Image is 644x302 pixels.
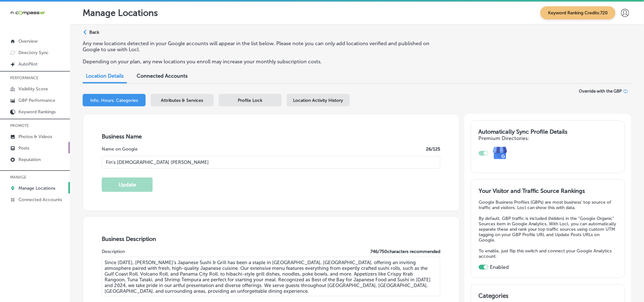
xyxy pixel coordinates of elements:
label: 26 /125 [426,146,440,152]
p: Depending on your plan, any new locations you enroll may increase your monthly subscription costs. [83,59,439,65]
p: To enable, just flip this switch and connect your Google Analytics account. [479,248,617,259]
p: Posts [18,145,29,151]
p: By default, GBP traffic is included (hidden) in the "Google Organic" Sources item in Google Analy... [479,216,617,243]
span: Info, Hours, Categories [90,98,138,103]
label: Enabled [490,264,509,270]
span: Location Details [86,73,124,79]
p: Google Business Profiles (GBPs) are most business' top source of traffic and visitors. Locl can s... [479,200,617,210]
span: Connected Accounts [137,73,188,79]
label: 746 / 750 characters recommended [370,249,440,254]
img: e7ababfa220611ac49bdb491a11684a6.png [488,141,512,165]
h4: Premium Directories: [479,135,617,141]
p: Reputation [18,157,41,162]
h3: Your Visitor and Traffic Source Rankings [479,187,617,194]
p: Visibility Score [18,86,48,92]
span: Override with the GBP [579,89,622,94]
p: Overview [18,39,38,44]
p: Photos & Videos [18,134,52,139]
h3: Business Description [102,235,440,242]
p: AutoPilot [18,61,38,67]
label: Name on Google [102,146,138,152]
p: Connected Accounts [18,197,62,202]
span: Keyword Ranking Credits: 720 [540,6,615,19]
p: Any new locations detected in your Google accounts will appear in the list below. Please note you... [83,40,439,53]
p: Back [89,30,99,35]
span: Attributes & Services [161,98,203,103]
input: Enter Location Name [102,156,440,169]
h3: Categories [479,292,617,302]
span: Location Activity History [293,98,343,103]
label: Description [102,249,125,254]
p: Directory Sync [18,50,49,55]
button: Update [102,178,153,192]
h3: Automatically Sync Profile Details [479,128,617,135]
p: Keyword Rankings [18,109,56,115]
p: GBP Performance [18,98,55,103]
p: Manage Locations [83,8,158,18]
h3: Business Name [102,133,440,140]
p: Manage Locations [18,186,55,191]
span: Profile Lock [238,98,263,103]
textarea: Since [DATE], [PERSON_NAME]’s Japanese Sushi & Grill has been a staple in [GEOGRAPHIC_DATA], [GEO... [102,257,440,296]
img: 660ab0bf-5cc7-4cb8-ba1c-48b5ae0f18e60NCTV_CLogo_TV_Black_-500x88.png [10,10,45,16]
